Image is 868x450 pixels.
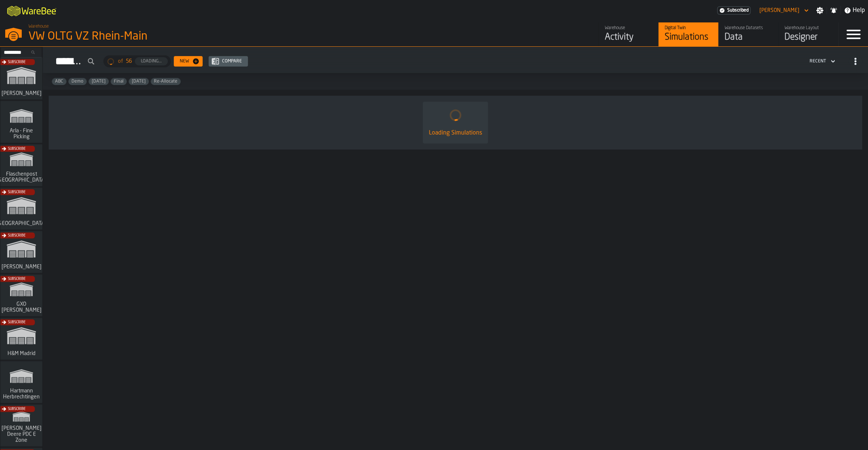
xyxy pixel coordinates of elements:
[219,59,245,64] div: Compare
[725,31,772,43] div: Data
[43,47,868,73] h2: button-Simulations
[665,25,712,31] div: Digital Twin
[810,59,826,64] div: DropdownMenuValue-4
[69,79,87,84] span: Demo
[209,56,248,67] button: button-Compare
[52,79,66,84] span: ABC
[853,6,865,15] span: Help
[8,407,25,411] span: Subscribe
[135,57,168,65] button: button-Loading...
[0,231,42,274] a: link-to-/wh/i/1653e8cc-126b-480f-9c47-e01e76aa4a88/simulations
[718,22,778,46] a: link-to-/wh/i/44979e6c-6f66-405e-9874-c1e29f02a54a/data
[28,24,49,29] span: Warehouse
[8,277,25,281] span: Subscribe
[658,22,718,46] a: link-to-/wh/i/44979e6c-6f66-405e-9874-c1e29f02a54a/simulations
[665,31,712,43] div: Simulations
[784,31,832,43] div: Designer
[778,22,838,46] a: link-to-/wh/i/44979e6c-6f66-405e-9874-c1e29f02a54a/designer
[1,388,41,400] span: Hartmann Herbrechtingen
[0,404,42,448] a: link-to-/wh/i/9d85c013-26f4-4c06-9c7d-6d35b33af13a/simulations
[807,57,837,66] div: DropdownMenuValue-4
[784,25,832,31] div: Warehouse Layout
[3,128,39,140] span: Arla - Fine Picking
[100,55,174,67] div: ButtonLoadMore-Loading...-Prev-First-Last
[827,7,840,14] label: button-toggle-Notifications
[759,7,799,13] div: DropdownMenuValue-Sebastian Petruch Petruch
[0,274,42,318] a: link-to-/wh/i/baca6aa3-d1fc-43c0-a604-2a1c9d5db74d/simulations
[0,188,42,231] a: link-to-/wh/i/b5402f52-ce28-4f27-b3d4-5c6d76174849/simulations
[717,6,750,15] div: Menu Subscription
[8,234,25,238] span: Subscribe
[28,30,231,43] div: VW OLTG VZ Rhein-Main
[49,96,862,150] div: ItemListCard-
[598,22,658,46] a: link-to-/wh/i/44979e6c-6f66-405e-9874-c1e29f02a54a/feed/
[605,31,652,43] div: Activity
[177,59,192,64] div: New
[89,79,109,84] span: Feb/25
[813,7,826,14] label: button-toggle-Settings
[0,318,42,361] a: link-to-/wh/i/0438fb8c-4a97-4a5b-bcc6-2889b6922db0/simulations
[138,59,165,64] div: Loading...
[151,79,180,84] span: Re-Allocate
[111,79,127,84] span: Final
[0,101,42,144] a: link-to-/wh/i/48cbecf7-1ea2-4bc9-a439-03d5b66e1a58/simulations
[838,22,868,46] label: button-toggle-Menu
[174,56,203,67] button: button-New
[129,79,149,84] span: Jan/25
[717,6,750,15] a: link-to-/wh/i/44979e6c-6f66-405e-9874-c1e29f02a54a/settings/billing
[8,60,25,64] span: Subscribe
[0,58,42,101] a: link-to-/wh/i/72fe6713-8242-4c3c-8adf-5d67388ea6d5/simulations
[841,6,868,15] label: button-toggle-Help
[725,25,772,31] div: Warehouse Datasets
[126,58,132,64] span: 56
[8,147,25,151] span: Subscribe
[429,129,482,138] div: Loading Simulations
[756,6,810,15] div: DropdownMenuValue-Sebastian Petruch Petruch
[118,58,123,64] span: of
[0,144,42,188] a: link-to-/wh/i/a0d9589e-ccad-4b62-b3a5-e9442830ef7e/simulations
[0,361,42,404] a: link-to-/wh/i/f0a6b354-7883-413a-84ff-a65eb9c31f03/simulations
[8,320,25,324] span: Subscribe
[8,190,25,194] span: Subscribe
[605,25,652,31] div: Warehouse
[727,8,749,13] span: Subscribed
